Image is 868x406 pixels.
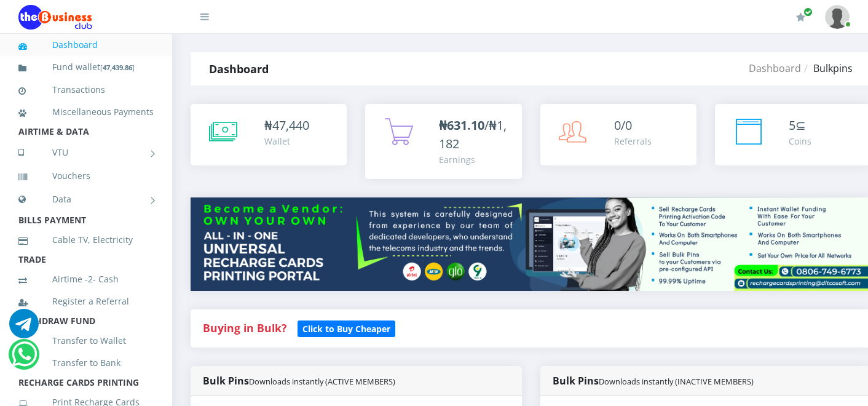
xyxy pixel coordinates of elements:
a: Transactions [18,76,154,104]
div: Referrals [614,135,652,148]
li: Bulkpins [801,61,853,76]
small: [ ] [100,63,135,72]
img: User [825,5,850,29]
span: 47,440 [272,117,309,133]
strong: Buying in Bulk? [203,320,286,335]
i: Renew/Upgrade Subscription [796,12,805,22]
a: Click to Buy Cheaper [298,320,395,335]
a: ₦47,440 Wallet [191,104,347,165]
a: Transfer to Bank [18,349,154,377]
b: ₦631.10 [439,117,484,133]
a: Register a Referral [18,287,154,316]
strong: Bulk Pins [203,374,395,388]
a: Chat for support [12,349,37,369]
span: /₦1,182 [439,117,507,152]
div: ₦ [264,116,309,135]
div: Coins [789,135,811,148]
img: Logo [18,5,92,30]
span: 0/0 [614,117,632,133]
div: Wallet [264,135,309,148]
a: ₦631.10/₦1,182 Earnings [365,104,521,179]
span: Renew/Upgrade Subscription [803,7,813,17]
a: Transfer to Wallet [18,327,154,355]
div: Earnings [439,153,509,166]
a: Cable TV, Electricity [18,226,154,254]
small: Downloads instantly (ACTIVE MEMBERS) [249,376,395,387]
a: VTU [18,137,154,168]
a: Fund wallet[47,439.86] [18,53,154,82]
a: Data [18,184,154,215]
a: Dashboard [749,62,801,75]
a: Miscellaneous Payments [18,98,154,126]
small: Downloads instantly (INACTIVE MEMBERS) [599,376,754,387]
a: 0/0 Referrals [540,104,696,165]
strong: Bulk Pins [553,374,754,388]
div: ⊆ [789,116,811,135]
a: Vouchers [18,162,154,190]
b: Click to Buy Cheaper [302,323,390,335]
b: 47,439.86 [103,63,132,72]
span: 5 [789,117,795,133]
a: Dashboard [18,31,154,59]
a: Chat for support [9,318,39,338]
a: Airtime -2- Cash [18,265,154,293]
strong: Dashboard [209,62,269,76]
